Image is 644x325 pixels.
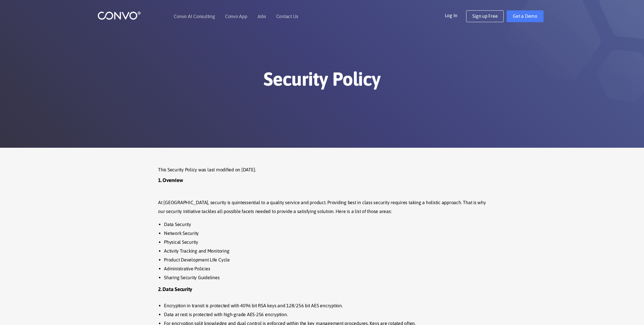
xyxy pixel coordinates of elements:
[158,68,486,95] h1: Security Policy
[257,14,266,19] a: Jobs
[164,264,486,273] li: Administrative Policies
[276,14,298,19] a: Contact Us
[164,220,486,229] li: Data Security
[225,14,247,19] a: Convo App
[507,10,544,22] a: Get a Demo
[158,189,486,216] p: At [GEOGRAPHIC_DATA], security is quintessential to a quality service and product. Providing best...
[158,177,486,188] h3: 1. Overview
[164,247,486,256] li: Activity Tracking and Monitoring
[164,238,486,247] li: Physical Security
[97,11,141,20] img: logo_1.png
[164,310,486,319] li: Data at rest is protected with high-grade AES-256 encryption.
[445,10,466,20] a: Log In
[164,256,486,264] li: Product Development Life Cycle
[158,286,486,297] h3: 2. Data Security
[466,10,504,22] a: Sign up Free
[174,14,215,19] a: Convo AI Consulting
[164,273,486,282] li: Sharing Security Guidelines
[164,301,486,310] li: Encryption in transit is protected with 4096 bit RSA keys and 128/256 bit AES encryption.
[164,229,486,238] li: Network Security
[158,165,486,174] p: This Security Policy was last modified on [DATE].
